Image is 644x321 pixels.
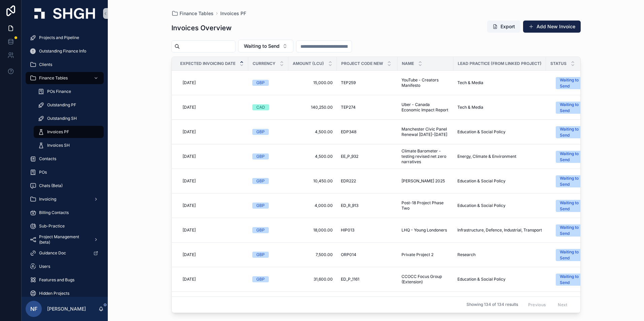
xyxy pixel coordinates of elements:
[457,80,542,85] a: Tech & Media
[34,126,104,138] a: Invoices PF
[292,105,333,110] a: 140,250.00
[560,200,580,212] div: Waiting to Send
[401,252,433,257] span: Private Project 2
[550,147,598,166] a: Select Button
[550,221,598,240] a: Select Button
[457,105,483,110] span: Tech & Media
[292,277,333,282] a: 31,600.00
[183,105,196,110] span: [DATE]
[341,61,383,66] span: Project Code New
[292,129,333,135] a: 4,500.00
[401,127,449,137] a: Manchester Civic Panel Renewal [DATE]-[DATE]
[550,172,598,190] a: Select Button
[341,129,393,135] a: EDP348
[256,153,265,159] div: GBP
[39,210,69,215] span: Billing Contacts
[39,170,47,175] span: POs
[457,252,476,257] span: Research
[523,21,581,33] button: Add New Invoice
[256,104,265,110] div: CAD
[183,252,196,257] span: [DATE]
[341,203,393,208] a: ED_R_913
[39,264,50,269] span: Users
[47,89,71,94] span: POs Finance
[30,305,37,313] span: NF
[341,154,358,159] span: EE_P_932
[220,10,246,17] a: Invoices PF
[457,277,506,282] span: Education & Social Policy
[34,112,104,124] a: Outstanding SH
[341,277,393,282] a: ED_P_1161
[292,154,333,159] span: 4,500.00
[47,143,70,148] span: Invoices SH
[292,178,333,184] a: 10,450.00
[457,105,542,110] a: Tech & Media
[293,61,324,66] span: Amount (LCU)
[341,227,354,233] span: HIP013
[341,80,393,85] a: TEP259
[401,102,449,113] a: Uber - Canada Economic Impact Report
[180,200,244,211] a: [DATE]
[457,129,542,135] a: Education & Social Policy
[252,227,284,233] a: GBP
[550,196,598,215] a: Select Button
[560,126,580,138] div: Waiting to Send
[26,153,104,165] a: Contacts
[560,175,580,187] div: Waiting to Send
[457,227,542,233] a: Infrastructure, Defence, Industrial, Transport
[183,178,196,184] span: [DATE]
[180,10,214,17] span: Finance Tables
[39,223,65,229] span: Sub-Practice
[256,252,265,258] div: GBP
[180,274,244,285] a: [DATE]
[180,77,244,88] a: [DATE]
[256,276,265,282] div: GBP
[292,203,333,208] a: 4,000.00
[401,200,449,211] a: Post-18 Project Phase Two
[341,105,356,110] span: TEP274
[39,62,52,67] span: Clients
[47,116,77,121] span: Outstanding SH
[39,35,79,40] span: Projects and Pipeline
[253,61,276,66] span: Currency
[47,306,86,312] p: [PERSON_NAME]
[252,178,284,184] a: GBP
[39,250,66,256] span: Guidance Doc
[183,154,196,159] span: [DATE]
[550,172,598,190] button: Select Button
[550,295,598,313] button: Select Button
[252,203,284,209] a: GBP
[183,277,196,282] span: [DATE]
[39,234,88,245] span: Project Management (beta)
[256,203,265,209] div: GBP
[341,227,393,233] a: HIP013
[292,227,333,233] a: 18,000.00
[26,72,104,84] a: Finance Tables
[26,234,104,246] a: Project Management (beta)
[256,178,265,184] div: GBP
[457,252,542,257] a: Research
[34,8,95,19] img: App logo
[180,127,244,137] a: [DATE]
[252,80,284,86] a: GBP
[252,129,284,135] a: GBP
[341,80,356,85] span: TEP259
[550,98,598,117] a: Select Button
[180,225,244,236] a: [DATE]
[550,147,598,166] button: Select Button
[256,227,265,233] div: GBP
[550,221,598,239] button: Select Button
[550,270,598,289] a: Select Button
[401,252,449,257] a: Private Project 2
[401,77,449,88] span: YouTube - Creators Manifesto
[560,77,580,89] div: Waiting to Send
[457,277,542,282] a: Education & Social Policy
[401,227,449,233] a: LHQ - Young Londoners
[292,80,333,85] a: 15,000.00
